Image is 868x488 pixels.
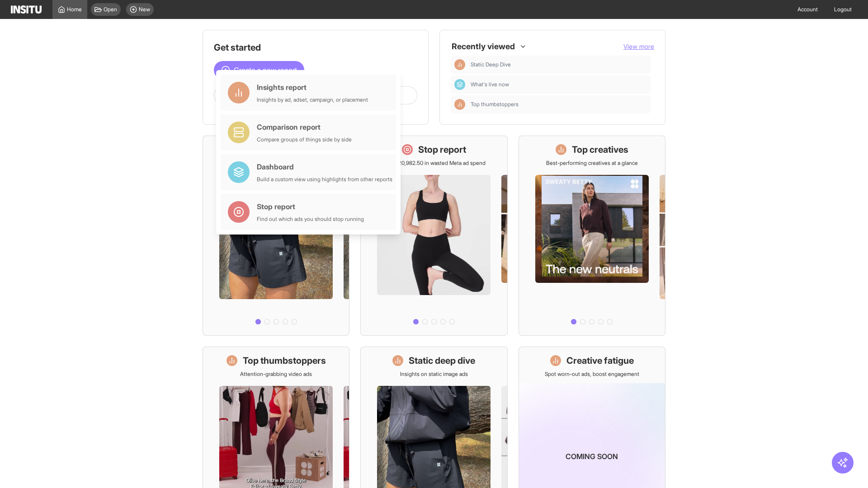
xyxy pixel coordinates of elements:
[471,101,519,108] span: Top thumbstoppers
[257,161,392,172] div: Dashboard
[257,96,368,103] div: Insights by ad, adset, campaign, or placement
[11,5,42,14] img: Logo
[409,354,475,367] h1: Static deep dive
[257,216,364,223] div: Find out which ads you should stop running
[214,61,304,79] button: Create a new report
[418,143,466,156] h1: Stop report
[623,42,654,50] span: View more
[546,160,638,167] p: Best-performing creatives at a glance
[243,354,326,367] h1: Top thumbstoppers
[104,6,117,13] span: Open
[454,79,465,90] div: Dashboard
[471,61,511,68] span: Static Deep Dive
[257,136,352,143] div: Compare groups of things side by side
[471,61,647,68] span: Static Deep Dive
[257,122,352,132] div: Comparison report
[257,82,368,93] div: Insights report
[257,176,392,183] div: Build a custom view using highlights from other reports
[139,6,150,13] span: New
[234,65,297,75] span: Create a new report
[623,42,654,51] button: View more
[382,160,486,167] p: Save £20,982.50 in wasted Meta ad spend
[214,41,417,54] h1: Get started
[240,371,312,378] p: Attention-grabbing video ads
[471,81,509,88] span: What's live now
[360,136,507,336] a: Stop reportSave £20,982.50 in wasted Meta ad spend
[471,101,647,108] span: Top thumbstoppers
[67,6,82,13] span: Home
[400,371,468,378] p: Insights on static image ads
[454,59,465,70] div: Insights
[519,136,665,336] a: Top creativesBest-performing creatives at a glance
[471,81,647,88] span: What's live now
[257,201,364,212] div: Stop report
[572,143,628,156] h1: Top creatives
[454,99,465,110] div: Insights
[203,136,349,336] a: What's live nowSee all active ads instantly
